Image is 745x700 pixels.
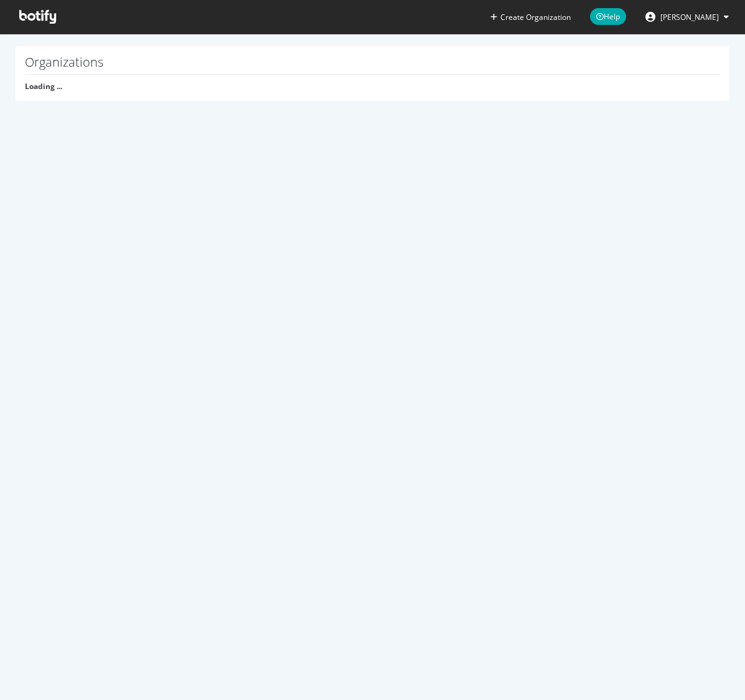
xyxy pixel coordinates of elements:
[25,55,720,75] h1: Organizations
[635,7,739,27] button: [PERSON_NAME]
[660,12,719,22] span: Anthony Cantelmo
[490,11,571,23] button: Create Organization
[590,8,626,25] span: Help
[25,81,62,92] strong: Loading ...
